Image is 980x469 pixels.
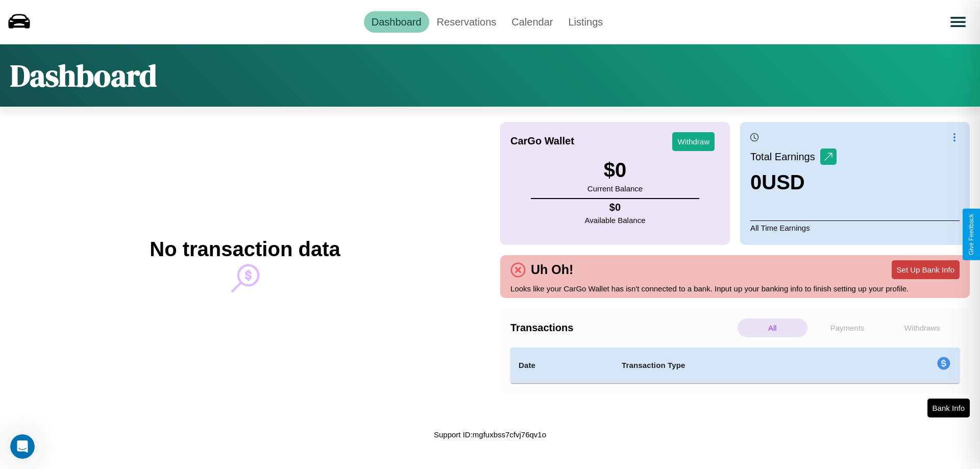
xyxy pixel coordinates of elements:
[150,238,340,261] h2: No transaction data
[587,159,643,182] h3: $ 0
[892,260,960,279] button: Set Up Bank Info
[672,132,715,151] button: Withdraw
[429,11,504,33] a: Reservations
[750,220,960,235] p: All Time Earnings
[504,11,560,33] a: Calendar
[813,318,883,337] p: Payments
[434,428,546,441] p: Support ID: mgfuxbss7cfvj76qv1o
[944,8,972,36] button: Open menu
[587,182,643,195] p: Current Balance
[585,213,646,227] p: Available Balance
[526,262,578,277] h4: Uh Oh!
[364,11,429,33] a: Dashboard
[560,11,610,33] a: Listings
[510,135,574,147] h4: CarGo Wallet
[510,322,735,334] h4: Transactions
[738,318,807,337] p: All
[887,318,957,337] p: Withdraws
[750,147,820,166] p: Total Earnings
[968,214,975,255] div: Give Feedback
[10,434,35,459] iframe: Intercom live chat
[10,55,157,96] h1: Dashboard
[750,171,837,194] h3: 0 USD
[519,359,605,372] h4: Date
[622,359,853,372] h4: Transaction Type
[510,282,960,295] p: Looks like your CarGo Wallet has isn't connected to a bank. Input up your banking info to finish ...
[927,399,970,417] button: Bank Info
[510,348,960,383] table: simple table
[585,202,646,213] h4: $ 0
